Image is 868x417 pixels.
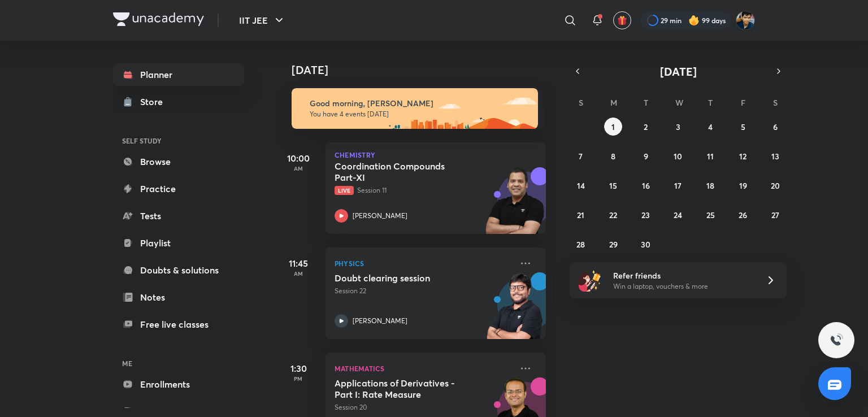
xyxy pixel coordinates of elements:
[637,176,655,194] button: September 16, 2025
[585,63,771,79] button: [DATE]
[637,118,655,136] button: September 2, 2025
[676,121,680,132] abbr: September 3, 2025
[734,147,752,165] button: September 12, 2025
[674,180,682,191] abbr: September 17, 2025
[708,121,713,132] abbr: September 4, 2025
[642,180,650,191] abbr: September 16, 2025
[611,151,615,162] abbr: September 8, 2025
[637,206,655,224] button: September 23, 2025
[637,235,655,253] button: September 30, 2025
[707,151,714,162] abbr: September 11, 2025
[644,151,648,162] abbr: September 9, 2025
[113,90,244,113] a: Store
[113,150,244,173] a: Browse
[579,269,601,292] img: referral
[701,176,719,194] button: September 18, 2025
[113,354,244,373] h6: ME
[604,118,622,136] button: September 1, 2025
[609,210,617,220] abbr: September 22, 2025
[113,63,244,86] a: Planner
[579,151,583,162] abbr: September 7, 2025
[741,121,745,132] abbr: September 5, 2025
[674,210,682,220] abbr: September 24, 2025
[706,180,714,191] abbr: September 18, 2025
[669,118,687,136] button: September 3, 2025
[276,270,321,277] p: AM
[577,180,585,191] abbr: September 14, 2025
[734,118,752,136] button: September 5, 2025
[613,281,752,292] p: Win a laptop, vouchers & more
[609,239,618,250] abbr: September 29, 2025
[572,206,590,224] button: September 21, 2025
[113,373,244,396] a: Enrollments
[706,210,715,220] abbr: September 25, 2025
[335,186,354,195] span: Live
[669,206,687,224] button: September 24, 2025
[335,377,475,400] h5: Applications of Derivatives - Part I: Rate Measure
[113,12,204,26] img: Company Logo
[708,97,713,108] abbr: Thursday
[577,210,584,220] abbr: September 21, 2025
[232,9,293,32] button: IIT JEE
[335,185,512,196] p: Session 11
[572,147,590,165] button: September 7, 2025
[773,121,778,132] abbr: September 6, 2025
[766,118,784,136] button: September 6, 2025
[484,272,546,350] img: unacademy
[353,211,407,221] p: [PERSON_NAME]
[276,375,321,382] p: PM
[579,97,583,108] abbr: Sunday
[292,63,557,77] h4: [DATE]
[113,12,204,29] a: Company Logo
[335,286,512,296] p: Session 22
[741,97,745,108] abbr: Friday
[674,151,682,162] abbr: September 10, 2025
[637,147,655,165] button: September 9, 2025
[113,131,244,150] h6: SELF STUDY
[335,362,512,375] p: Mathematics
[669,176,687,194] button: September 17, 2025
[617,15,627,25] img: avatar
[739,180,747,191] abbr: September 19, 2025
[701,206,719,224] button: September 25, 2025
[613,11,631,29] button: avatar
[576,239,585,250] abbr: September 28, 2025
[572,176,590,194] button: September 14, 2025
[276,362,321,375] h5: 1:30
[611,121,615,132] abbr: September 1, 2025
[276,165,321,172] p: AM
[736,11,755,30] img: SHREYANSH GUPTA
[113,205,244,227] a: Tests
[610,97,617,108] abbr: Monday
[734,206,752,224] button: September 26, 2025
[310,98,528,108] h6: Good morning, [PERSON_NAME]
[276,151,321,165] h5: 10:00
[669,147,687,165] button: September 10, 2025
[771,210,779,220] abbr: September 27, 2025
[771,180,780,191] abbr: September 20, 2025
[604,176,622,194] button: September 15, 2025
[766,206,784,224] button: September 27, 2025
[644,121,648,132] abbr: September 2, 2025
[113,177,244,200] a: Practice
[688,15,700,26] img: streak
[701,118,719,136] button: September 4, 2025
[773,97,778,108] abbr: Saturday
[641,239,650,250] abbr: September 30, 2025
[335,160,475,183] h5: Coordination Compounds Part-XI
[644,97,648,108] abbr: Tuesday
[572,235,590,253] button: September 28, 2025
[660,64,697,79] span: [DATE]
[734,176,752,194] button: September 19, 2025
[292,88,538,129] img: morning
[140,95,170,108] div: Store
[675,97,683,108] abbr: Wednesday
[609,180,617,191] abbr: September 15, 2025
[613,270,752,281] h6: Refer friends
[766,147,784,165] button: September 13, 2025
[310,110,528,119] p: You have 4 events [DATE]
[353,316,407,326] p: [PERSON_NAME]
[830,333,843,347] img: ttu
[484,167,546,245] img: unacademy
[604,206,622,224] button: September 22, 2025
